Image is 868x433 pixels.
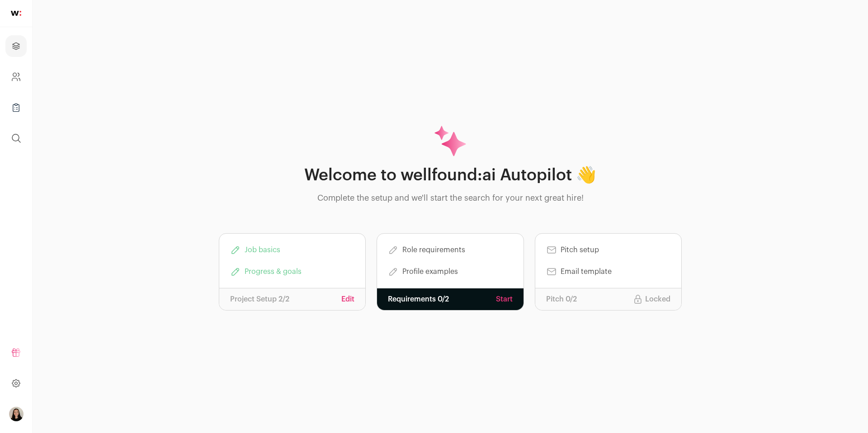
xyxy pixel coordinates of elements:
a: Company and ATS Settings [5,66,27,88]
h1: Welcome to wellfound:ai Autopilot 👋 [304,166,596,184]
span: Email template [561,266,612,277]
span: Profile examples [402,266,458,277]
span: Job basics [245,245,280,255]
p: Complete the setup and we'll start the search for your next great hire! [317,192,584,204]
a: Edit [341,294,354,305]
p: Requirements 0/2 [388,294,449,305]
p: Locked [645,294,670,305]
span: Pitch setup [561,245,599,255]
img: 14337076-medium_jpg [9,407,24,421]
a: Projects [5,35,27,57]
p: Project Setup 2/2 [230,294,289,305]
button: Open dropdown [9,407,24,421]
a: Company Lists [5,97,27,118]
span: Progress & goals [245,266,302,277]
p: Pitch 0/2 [546,294,577,305]
a: Start [496,294,513,305]
span: Role requirements [402,245,465,255]
img: wellfound-shorthand-0d5821cbd27db2630d0214b213865d53afaa358527fdda9d0ea32b1df1b89c2c.svg [11,11,21,16]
